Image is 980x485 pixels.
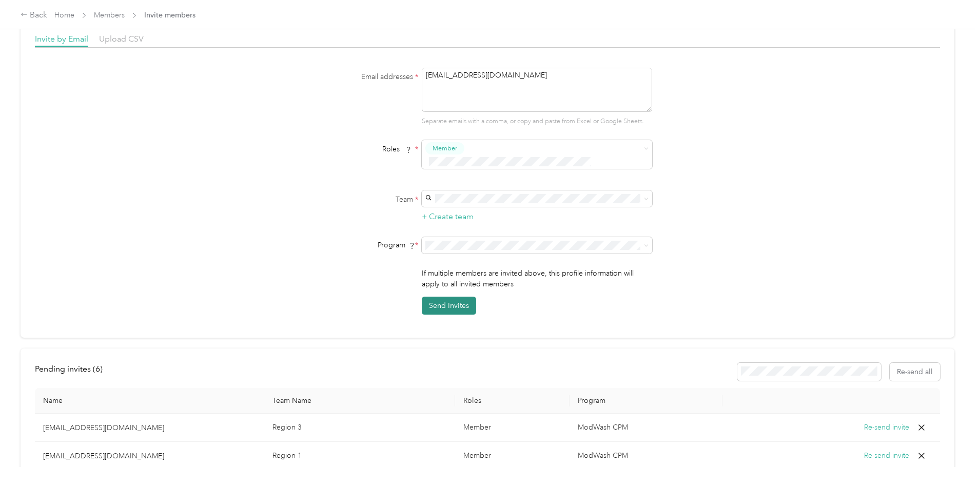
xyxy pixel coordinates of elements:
span: Member [463,451,491,460]
span: Member [463,423,491,432]
span: Invite by Email [35,34,88,44]
span: Region 1 [272,451,302,460]
div: Program [290,240,418,250]
p: [EMAIL_ADDRESS][DOMAIN_NAME] [43,422,256,433]
span: ModWash CPM [578,423,628,432]
button: Member [425,142,464,155]
button: Re-send invite [864,422,909,433]
th: Program [570,388,722,414]
button: Re-send invite [864,450,909,461]
div: left-menu [35,363,110,381]
span: ( 6 ) [93,364,103,374]
button: + Create team [422,210,474,223]
span: ModWash CPM [578,451,628,460]
span: Pending invites [35,364,103,374]
p: Separate emails with a comma, or copy and paste from Excel or Google Sheets. [422,117,652,126]
label: Email addresses [290,71,418,82]
th: Team Name [264,388,455,414]
th: Roles [455,388,570,414]
button: Re-send all [890,363,940,381]
label: Team [290,194,418,205]
span: Member [433,144,457,153]
a: Members [94,11,125,20]
iframe: Everlance-gr Chat Button Frame [923,428,980,485]
button: Send Invites [422,297,476,315]
textarea: [EMAIL_ADDRESS][DOMAIN_NAME] [422,68,652,112]
a: Home [54,11,74,20]
span: Invite members [144,10,195,21]
div: Resend all invitations [737,363,940,381]
th: Name [35,388,264,414]
span: Roles [379,141,415,157]
p: [EMAIL_ADDRESS][DOMAIN_NAME] [43,451,256,461]
span: Region 3 [272,423,302,432]
span: Upload CSV [99,34,144,44]
div: Back [21,9,47,22]
div: info-bar [35,363,940,381]
p: If multiple members are invited above, this profile information will apply to all invited members [422,268,652,289]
